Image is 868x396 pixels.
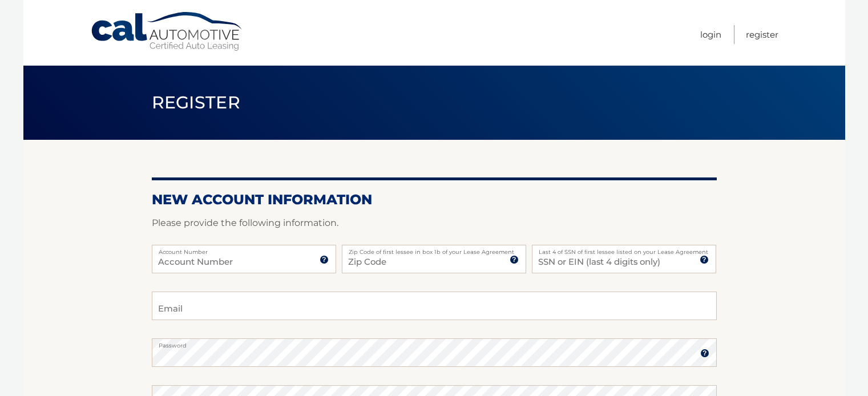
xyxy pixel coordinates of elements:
[152,338,717,347] label: Password
[700,255,709,264] img: tooltip.svg
[152,245,336,273] input: Account Number
[90,11,244,52] a: Cal Automotive
[532,245,716,273] input: SSN or EIN (last 4 digits only)
[152,245,336,254] label: Account Number
[152,92,241,113] span: Register
[746,25,778,44] a: Register
[700,349,709,358] img: tooltip.svg
[320,255,329,264] img: tooltip.svg
[700,25,721,44] a: Login
[152,292,717,320] input: Email
[152,215,717,231] p: Please provide the following information.
[510,255,519,264] img: tooltip.svg
[342,245,526,254] label: Zip Code of first lessee in box 1b of your Lease Agreement
[152,191,717,208] h2: New Account Information
[342,245,526,273] input: Zip Code
[532,245,716,254] label: Last 4 of SSN of first lessee listed on your Lease Agreement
